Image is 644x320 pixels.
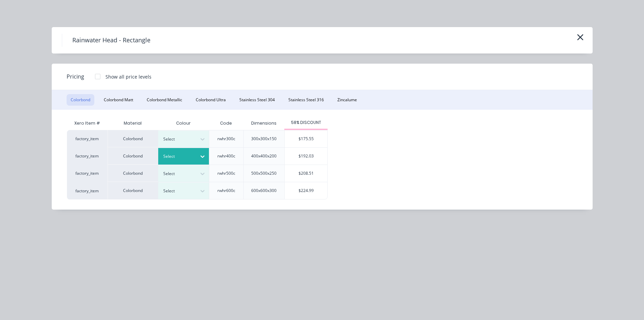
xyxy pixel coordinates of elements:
button: Stainless Steel 304 [235,94,279,106]
div: $224.99 [285,182,327,199]
button: Zincalume [333,94,361,106]
div: Code [215,115,237,132]
div: $192.03 [285,148,327,165]
div: 58% DISCOUNT [284,120,328,126]
div: $175.55 [285,130,327,147]
div: Show all price levels [105,73,151,80]
div: 600x600x300 [251,188,277,194]
div: factory_item [67,147,108,165]
div: factory_item [67,182,108,199]
button: Colorbond Ultra [192,94,230,106]
div: factory_item [67,130,108,147]
span: Pricing [67,72,84,81]
div: rwhr300c [217,136,235,142]
div: Dimensions [246,115,282,132]
div: Colorbond [108,165,158,182]
div: 500x500x250 [251,170,277,176]
div: factory_item [67,165,108,182]
div: $208.51 [285,165,327,182]
div: rwhr600c [217,188,235,194]
div: Xero Item # [67,116,108,130]
div: Colour [158,116,209,130]
div: rwhr400c [217,153,235,159]
button: Colorbond [67,94,94,106]
div: 400x400x200 [251,153,277,159]
div: Colorbond [108,147,158,165]
button: Stainless Steel 316 [284,94,328,106]
button: Colorbond Metallic [143,94,186,106]
div: 300x300x150 [251,136,277,142]
div: Colorbond [108,130,158,147]
div: Colorbond [108,182,158,199]
button: Colorbond Matt [100,94,137,106]
div: Material [108,116,158,130]
div: rwhr500c [217,170,235,176]
h4: Rainwater Head - Rectangle [62,34,161,47]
